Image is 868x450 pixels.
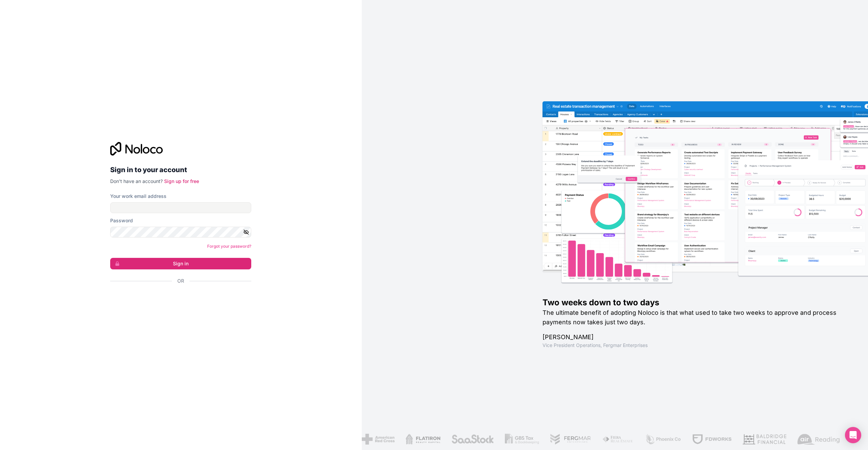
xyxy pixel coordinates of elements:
input: Password [110,227,251,238]
label: Your work email address [110,193,166,200]
img: /assets/airreading-FwAmRzSr.png [797,434,840,445]
a: Forgot your password? [207,244,251,249]
h1: Vice President Operations , Fergmar Enterprises [542,342,846,349]
label: Password [110,217,133,224]
button: Sign in [110,258,251,269]
h1: [PERSON_NAME] [542,332,846,342]
h2: Sign in to your account [110,164,251,176]
div: Open Intercom Messenger [845,427,861,443]
h1: Two weeks down to two days [542,297,846,308]
span: Don't have an account? [110,178,163,184]
img: /assets/flatiron-C8eUkumj.png [405,434,440,445]
a: Sign up for free [164,178,199,184]
img: /assets/gbstax-C-GtDUiK.png [505,434,539,445]
img: /assets/saastock-C6Zbiodz.png [451,434,494,445]
img: /assets/american-red-cross-BAupjrZR.png [361,434,394,445]
img: /assets/fergmar-CudnrXN5.png [550,434,591,445]
input: Email address [110,202,251,213]
img: /assets/phoenix-BREaitsQ.png [645,434,681,445]
img: /assets/fiera-fwj2N5v4.png [602,434,634,445]
h2: The ultimate benefit of adopting Noloco is that what used to take two weeks to approve and proces... [542,308,846,327]
img: /assets/baldridge-DxmPIwAm.png [742,434,786,445]
span: Or [177,278,184,284]
img: /assets/fdworks-Bi04fVtw.png [692,434,731,445]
